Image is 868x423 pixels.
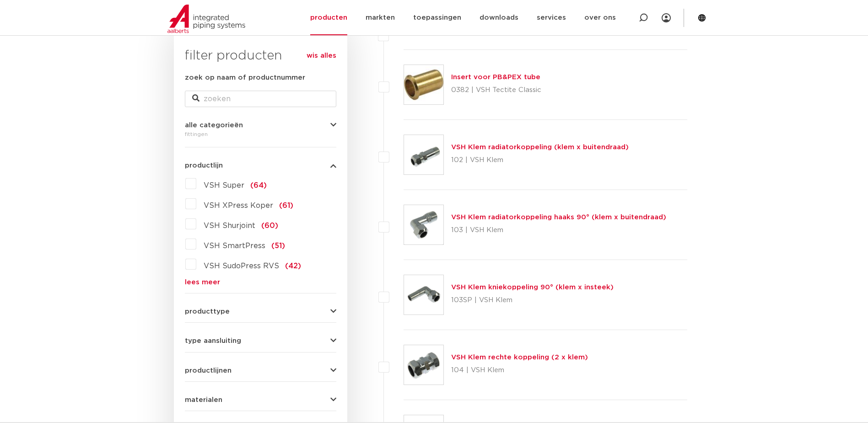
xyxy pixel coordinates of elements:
[204,262,279,270] span: VSH SudoPress RVS
[451,354,588,361] a: VSH Klem rechte koppeling (2 x klem)
[261,222,278,229] span: (60)
[204,222,255,229] span: VSH Shurjoint
[185,308,336,315] button: producttype
[279,202,293,209] span: (61)
[185,279,336,286] a: lees meer
[404,135,443,174] img: Thumbnail for VSH Klem radiatorkoppeling (klem x buitendraad)
[185,308,230,315] span: producttype
[404,275,443,315] img: Thumbnail for VSH Klem kniekoppeling 90° (klem x insteek)
[250,182,267,189] span: (64)
[451,284,614,291] a: VSH Klem kniekoppeling 90° (klem x insteek)
[185,47,336,65] h3: filter producten
[185,337,241,344] span: type aansluiting
[185,91,336,107] input: zoeken
[185,162,223,169] span: productlijn
[185,337,336,344] button: type aansluiting
[185,129,336,140] div: fittingen
[185,396,336,403] button: materialen
[185,162,336,169] button: productlijn
[451,144,629,151] a: VSH Klem radiatorkoppeling (klem x buitendraad)
[451,293,614,308] p: 103SP | VSH Klem
[271,242,285,249] span: (51)
[451,153,629,168] p: 102 | VSH Klem
[662,8,671,28] div: my IPS
[451,214,666,221] a: VSH Klem radiatorkoppeling haaks 90° (klem x buitendraad)
[404,345,443,385] img: Thumbnail for VSH Klem rechte koppeling (2 x klem)
[204,202,273,209] span: VSH XPress Koper
[185,367,232,374] span: productlijnen
[204,182,244,189] span: VSH Super
[185,122,336,129] button: alle categorieën
[185,396,222,403] span: materialen
[185,72,305,83] label: zoek op naam of productnummer
[451,223,666,238] p: 103 | VSH Klem
[451,83,541,98] p: 0382 | VSH Tectite Classic
[204,242,265,249] span: VSH SmartPress
[451,363,588,378] p: 104 | VSH Klem
[185,367,336,374] button: productlijnen
[185,122,243,129] span: alle categorieën
[636,28,687,43] p: 920 resultaten
[451,74,540,81] a: Insert voor PB&PEX tube
[285,262,301,270] span: (42)
[404,65,443,104] img: Thumbnail for Insert voor PB&PEX tube
[307,50,336,61] a: wis alles
[404,205,443,244] img: Thumbnail for VSH Klem radiatorkoppeling haaks 90° (klem x buitendraad)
